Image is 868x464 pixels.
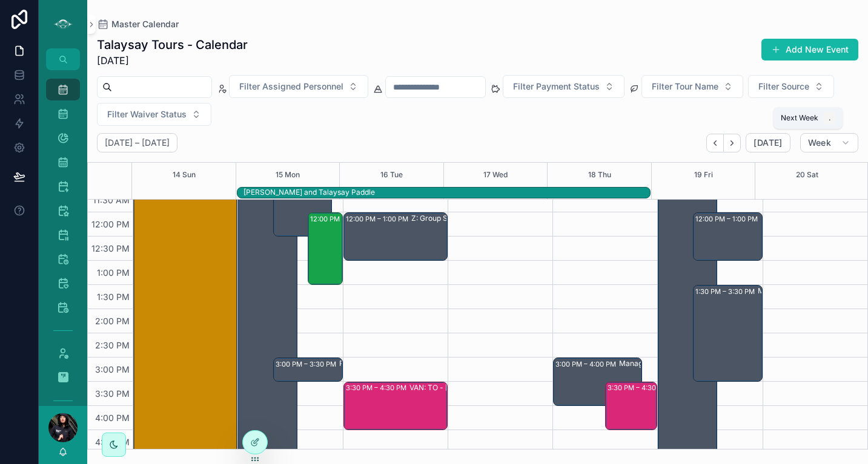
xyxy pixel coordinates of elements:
div: 8:00 AM – 5:00 PM: OFF WORK [658,19,717,454]
span: 2:00 PM [92,316,133,326]
button: Back [706,134,724,152]
div: 11:00 AM – 12:30 PM [274,165,332,236]
span: 12:30 PM [88,243,133,253]
button: 20 Sat [796,163,818,187]
span: 3:30 PM [92,388,133,399]
div: 12:00 PM – 1:00 PM [695,213,761,225]
div: 1:30 PM – 3:30 PM [695,286,758,298]
div: 3:00 PM – 4:00 PM [555,358,619,370]
div: VAN: TO - [PERSON_NAME] (1) [PERSON_NAME], TW:WDYF-EDQK [409,383,510,393]
div: [PERSON_NAME] and Talaysay Paddle [244,188,375,197]
h1: Talaysay Tours - Calendar [97,36,248,53]
span: 11:30 AM [90,195,133,205]
div: 3:30 PM – 4:30 PM [346,382,409,394]
button: Select Button [97,103,211,126]
div: 8:00 AM – 5:00 PM: OFF WORK [239,19,297,454]
button: Next [724,134,741,152]
span: Filter Assigned Personnel [239,80,343,93]
span: Week [808,137,831,148]
div: Remind staff to submit hours [339,359,405,368]
div: MANAGEMENT CALENDAR REVIEW [758,286,824,296]
button: 14 Sun [173,163,196,187]
span: 1:30 PM [94,292,133,302]
div: 12:00 PM – 1:00 PMZ: Group School Tours (1) [PERSON_NAME], TW:VZIY-AIPE [344,213,447,260]
div: Candace and Talaysay Paddle [244,187,375,198]
span: 12:00 PM [88,219,133,229]
span: Filter Waiver Status [107,108,187,120]
button: 17 Wed [483,163,508,187]
div: 12:00 PM – 1:30 PM [310,213,376,225]
span: 4:30 PM [92,437,133,447]
button: Select Button [503,75,624,98]
span: 2:30 PM [92,340,133,350]
div: 3:00 PM – 3:30 PM [276,358,339,370]
div: 3:30 PM – 4:30 PM [606,382,657,430]
h2: [DATE] – [DATE] [105,137,170,149]
img: App logo [53,15,73,34]
div: 12:00 PM – 1:00 PMPlaceholder: [PERSON_NAME] | [PERSON_NAME], Virtual Reconciliation presentation [694,213,762,260]
button: Add New Event [761,39,858,60]
span: Filter Tour Name [652,80,718,93]
div: Z: Group School Tours (1) [PERSON_NAME], TW:VZIY-AIPE [411,214,512,223]
button: Select Button [641,75,743,98]
button: [DATE] [746,133,790,152]
div: scrollable content [39,70,87,406]
a: Master Calendar [97,18,179,30]
span: Filter Source [758,80,809,93]
span: . [824,113,834,123]
button: Select Button [229,75,368,98]
div: 12:00 PM – 1:00 PM [346,213,411,225]
button: Select Button [748,75,834,98]
button: 19 Fri [694,163,713,187]
span: Next Week [781,113,818,123]
span: Filter Payment Status [513,80,600,93]
span: [DATE] [754,137,782,148]
div: 3:00 PM – 4:00 PMManagement Calendar Review [554,358,641,405]
span: 4:00 PM [92,413,133,423]
span: 1:00 PM [94,267,133,278]
span: 3:00 PM [92,364,133,374]
button: 16 Tue [380,163,403,187]
div: Placeholder: [PERSON_NAME] | [PERSON_NAME], Virtual Reconciliation presentation [761,214,827,223]
div: 12:00 PM – 1:30 PM [308,213,342,284]
div: 3:30 PM – 4:30 PM [608,382,671,394]
button: 18 Thu [588,163,611,187]
span: Master Calendar [111,18,179,30]
span: [DATE] [97,53,248,68]
button: Week [800,133,858,152]
button: 15 Mon [276,163,300,187]
div: 3:30 PM – 4:30 PMVAN: TO - [PERSON_NAME] (1) [PERSON_NAME], TW:WDYF-EDQK [344,382,447,430]
div: Management Calendar Review [619,359,704,368]
div: 1:30 PM – 3:30 PMMANAGEMENT CALENDAR REVIEW [694,286,762,381]
div: 3:00 PM – 3:30 PMRemind staff to submit hours [274,358,342,381]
